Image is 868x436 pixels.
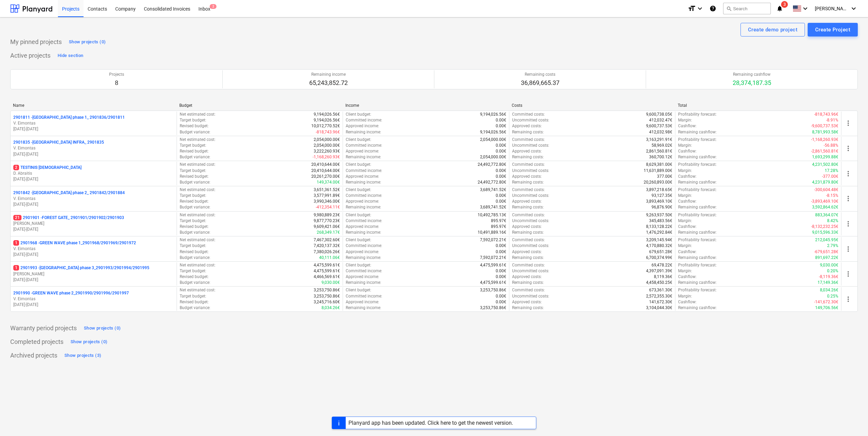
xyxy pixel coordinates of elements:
[10,38,62,46] p: My pinned projects
[678,117,692,123] p: Margin :
[652,193,672,199] p: 93,127.35€
[13,290,174,308] div: 2901990 -GREEN WAVE phase 2_2901990/2901996/2901997V. Eimontas[DATE]-[DATE]
[346,117,382,123] p: Committed income :
[824,143,838,148] p: -56.88%
[180,268,206,274] p: Target budget :
[180,174,209,179] p: Revised budget :
[740,23,805,37] button: Create demo project
[678,174,697,179] p: Cashflow :
[346,154,381,160] p: Remaining income :
[820,262,838,268] p: 9,030.00€
[726,6,732,11] span: search
[13,140,174,157] div: 2901835 -[GEOGRAPHIC_DATA] INFRA_ 2901835V. Eimontas[DATE]-[DATE]
[314,199,340,204] p: 3,990,346.00€
[13,171,174,176] p: D. Abraitis
[13,265,174,282] div: 12901993 -[GEOGRAPHIC_DATA] phase 3_2901993/2901994/2901995[PERSON_NAME][DATE]-[DATE]
[496,193,506,199] p: 0.00€
[844,295,852,303] span: more_vert
[314,112,340,117] p: 9,194,026.56€
[13,190,125,196] p: 2901842 - [GEOGRAPHIC_DATA] phase 2_ 2901842/2901884
[180,249,209,255] p: Revised budget :
[512,137,545,143] p: Committed costs :
[314,193,340,199] p: 3,577,991.89€
[678,143,692,148] p: Margin :
[180,112,215,117] p: Net estimated cost :
[316,129,340,135] p: -818,743.96€
[496,268,506,274] p: 0.00€
[346,218,382,224] p: Committed income :
[512,193,549,199] p: Uncommitted costs :
[678,148,697,154] p: Cashflow :
[678,168,692,174] p: Margin :
[13,120,174,126] p: V. Eimontas
[13,165,19,170] span: 2
[13,115,174,132] div: 2901811 -[GEOGRAPHIC_DATA] phase 1_ 2901836/2901811V. Eimontas[DATE]-[DATE]
[180,193,206,199] p: Target budget :
[180,230,210,235] p: Budget variance :
[480,262,506,268] p: 4,475,599.61€
[69,336,109,347] button: Show projects (0)
[678,199,697,204] p: Cashflow :
[13,165,174,182] div: 2TESTINIS [DEMOGRAPHIC_DATA]D. Abraitis[DATE]-[DATE]
[314,148,340,154] p: 3,222,260.93€
[646,224,672,230] p: 8,133,128.22€
[180,179,210,185] p: Budget variance :
[646,237,672,243] p: 3,209,145.94€
[678,193,692,199] p: Margin :
[814,112,838,117] p: -818,743.96€
[346,123,379,129] p: Approved income :
[827,268,838,274] p: 0.20%
[733,79,771,87] p: 28,374,187.35
[646,243,672,249] p: 4,170,880.32€
[811,199,838,204] p: -3,893,469.10€
[808,23,858,37] button: Create Project
[314,187,340,193] p: 3,651,361.52€
[346,212,371,218] p: Client budget :
[834,403,868,436] iframe: Chat Widget
[512,112,545,117] p: Committed costs :
[13,151,174,157] p: [DATE] - [DATE]
[512,174,542,179] p: Approved costs :
[678,212,717,218] p: Profitability forecast :
[180,148,209,154] p: Revised budget :
[646,255,672,261] p: 6,700,374.99€
[480,154,506,160] p: 2,054,000.00€
[13,190,174,207] div: 2901842 -[GEOGRAPHIC_DATA] phase 2_ 2901842/2901884V. Eimontas[DATE]-[DATE]
[346,255,381,261] p: Remaining income :
[812,204,838,210] p: 3,592,864.62€
[345,103,506,108] div: Income
[317,230,340,235] p: 268,349.17€
[13,240,19,246] span: 1
[678,255,717,261] p: Remaining cashflow :
[646,187,672,193] p: 3,897,218.65€
[644,179,672,185] p: 20,260,893.00€
[180,212,215,218] p: Net estimated cost :
[480,112,506,117] p: 9,194,026.56€
[844,245,852,253] span: more_vert
[815,237,838,243] p: 212,045.95€
[480,137,506,143] p: 2,054,000.00€
[678,129,717,135] p: Remaining cashflow :
[496,123,506,129] p: 0.00€
[512,154,544,160] p: Remaining costs :
[657,174,672,179] p: 377.00€
[180,162,215,168] p: Net estimated cost :
[346,204,381,210] p: Remaining income :
[13,296,174,302] p: V. Eimontas
[346,179,381,185] p: Remaining income :
[815,212,838,218] p: 883,364.07€
[346,262,371,268] p: Client budget :
[13,115,125,120] p: 2901811 - [GEOGRAPHIC_DATA] phase 1_ 2901836/2901811
[13,240,136,246] p: 2901968 - GREEN WAVE phase 1_2901968/2901969/2901972
[512,179,544,185] p: Remaining costs :
[678,224,697,230] p: Cashflow :
[649,154,672,160] p: 360,700.12€
[480,187,506,193] p: 3,689,741.52€
[512,148,542,154] p: Approved costs :
[13,215,124,221] p: 2901901 - FOREST GATE_ 2901901/2901902/2901903
[180,255,210,261] p: Budget variance :
[496,249,506,255] p: 0.00€
[180,224,209,230] p: Revised budget :
[678,112,717,117] p: Profitability forecast :
[180,274,209,280] p: Revised budget :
